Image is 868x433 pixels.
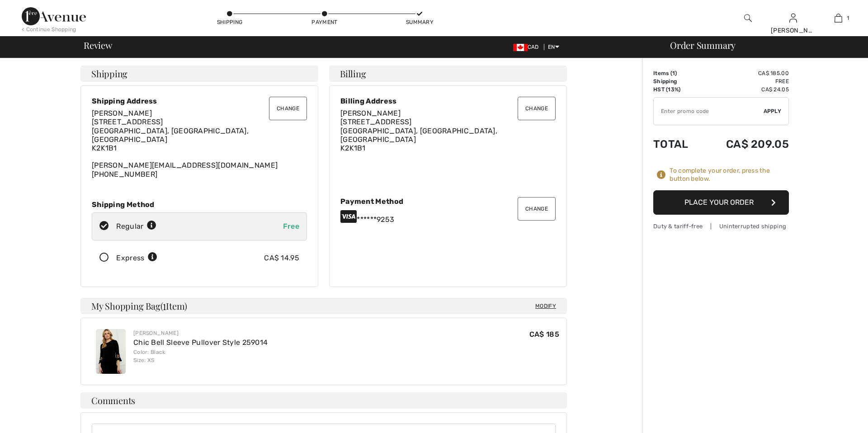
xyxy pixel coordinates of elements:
[548,44,559,50] span: EN
[513,44,542,50] span: CAD
[653,129,702,160] td: Total
[340,109,401,118] span: [PERSON_NAME]
[340,118,497,152] span: [STREET_ADDRESS] [GEOGRAPHIC_DATA], [GEOGRAPHIC_DATA], [GEOGRAPHIC_DATA] K2K1B1
[847,14,849,22] span: 1
[92,109,307,179] div: [PERSON_NAME][EMAIL_ADDRESS][DOMAIN_NAME] [PHONE_NUMBER]
[96,329,126,374] img: Chic Bell Sleeve Pullover Style 259014
[659,41,863,50] div: Order Summary
[264,253,299,264] div: CA$ 14.95
[92,109,152,118] span: [PERSON_NAME]
[311,18,338,26] div: Payment
[160,300,187,312] span: ( Item)
[535,301,556,311] span: Modify
[744,13,752,24] img: search the website
[513,44,528,51] img: Canadian Dollar
[672,70,675,76] span: 1
[92,200,307,209] div: Shipping Method
[91,69,127,78] span: Shipping
[283,222,299,231] span: Free
[22,25,76,33] div: < Continue Shopping
[92,97,307,105] div: Shipping Address
[133,338,268,347] a: Chic Bell Sleeve Pullover Style 259014
[816,13,860,24] a: 1
[22,7,86,25] img: 1ère Avenue
[789,13,797,24] img: My Info
[835,13,842,24] img: My Bag
[216,18,243,26] div: Shipping
[702,69,789,77] td: CA$ 185.00
[116,221,156,232] div: Regular
[84,41,112,50] span: Review
[518,197,556,221] button: Change
[518,97,556,120] button: Change
[133,348,268,364] div: Color: Black Size: XS
[702,85,789,94] td: CA$ 24.05
[653,190,789,215] button: Place Your Order
[340,97,556,105] div: Billing Address
[340,197,556,206] div: Payment Method
[406,18,433,26] div: Summary
[653,69,702,77] td: Items ( )
[529,330,559,339] span: CA$ 185
[163,299,166,311] span: 1
[116,253,157,264] div: Express
[80,298,567,314] h4: My Shopping Bag
[653,77,702,85] td: Shipping
[702,77,789,85] td: Free
[764,107,782,115] span: Apply
[80,392,567,409] h4: Comments
[670,167,789,183] div: To complete your order, press the button below.
[653,222,789,231] div: Duty & tariff-free | Uninterrupted shipping
[269,97,307,120] button: Change
[654,98,764,125] input: Promo code
[653,85,702,94] td: HST (13%)
[702,129,789,160] td: CA$ 209.05
[789,14,797,22] a: Sign In
[92,118,249,152] span: [STREET_ADDRESS] [GEOGRAPHIC_DATA], [GEOGRAPHIC_DATA], [GEOGRAPHIC_DATA] K2K1B1
[133,329,268,337] div: [PERSON_NAME]
[340,69,366,78] span: Billing
[771,26,815,35] div: [PERSON_NAME]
